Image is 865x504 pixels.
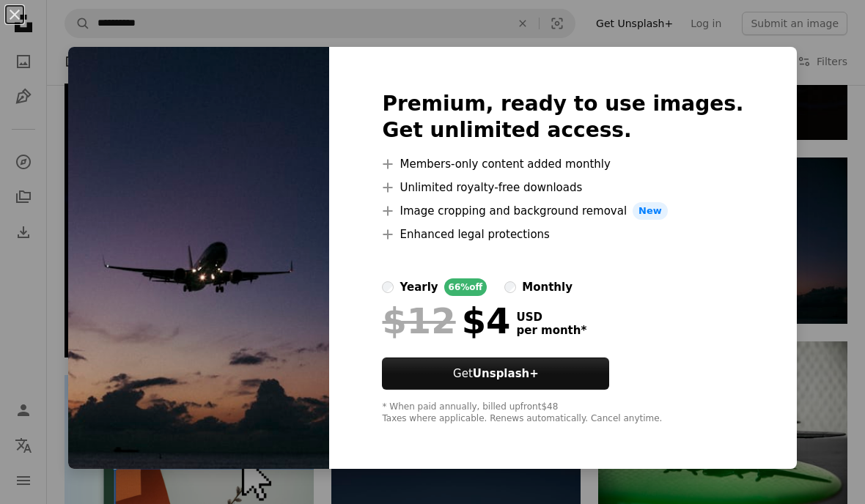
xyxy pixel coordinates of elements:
h2: Premium, ready to use images. Get unlimited access. [382,91,743,144]
span: USD [516,311,586,324]
li: Enhanced legal protections [382,226,743,243]
li: Unlimited royalty-free downloads [382,179,743,196]
li: Members-only content added monthly [382,155,743,173]
button: GetUnsplash+ [382,357,609,390]
span: per month * [516,324,586,337]
div: * When paid annually, billed upfront $48 Taxes where applicable. Renews automatically. Cancel any... [382,401,743,425]
input: yearly66%off [382,281,394,293]
input: monthly [504,281,516,293]
img: premium_photo-1669050943332-4b42a9166773 [68,47,329,469]
div: $4 [382,302,510,340]
span: $12 [382,302,455,340]
div: 66% off [444,278,487,296]
li: Image cropping and background removal [382,202,743,220]
strong: Unsplash+ [473,367,539,380]
div: monthly [522,278,573,296]
div: yearly [400,278,438,296]
span: New [633,202,668,220]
